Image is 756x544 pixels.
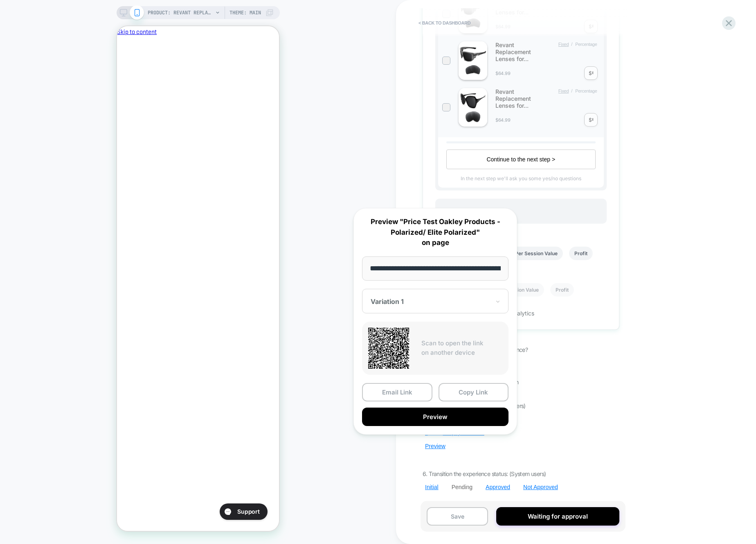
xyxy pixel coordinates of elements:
[439,383,509,401] button: Copy Link
[425,484,439,490] div: Initial
[446,150,596,169] button: Continue to the next step >
[148,6,213,19] span: PRODUCT: Revant Replacement Lenses for Oakley [PERSON_NAME] OO9102
[550,283,574,297] li: Profit
[521,483,560,491] button: Not Approved
[459,88,487,127] img: Revant Replacement Lenses for Oakley Overtime OO9167
[362,408,509,426] button: Preview
[461,175,581,184] span: In the next step we'll ask you some yes/no questions
[99,474,154,496] iframe: Gorgias live chat messenger
[423,483,441,491] button: Initial
[229,6,261,19] span: Theme: MAIN
[569,247,593,260] li: Profit
[423,470,546,477] span: 6. Transition the experience status: (System users)
[421,339,502,357] p: Scan to open the link on another device
[423,402,526,409] span: 5. Configure the technicals (System users)
[510,247,563,260] li: Per Session Value
[523,484,558,490] div: Not Approved
[459,41,487,80] img: Revant Replacement Lenses for Oakley Scalpel (Low Bridge Fit) OO9134
[496,507,619,526] button: Waiting for approval
[483,483,513,491] button: Approved
[362,217,509,248] p: Preview "Price Test Oakley Products - Polarized/ Elite Polarized" on page
[414,16,475,29] button: < back to dashboard
[486,484,510,490] div: Approved
[362,383,432,401] button: Email Link
[423,442,448,450] button: Preview
[427,507,488,526] button: Save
